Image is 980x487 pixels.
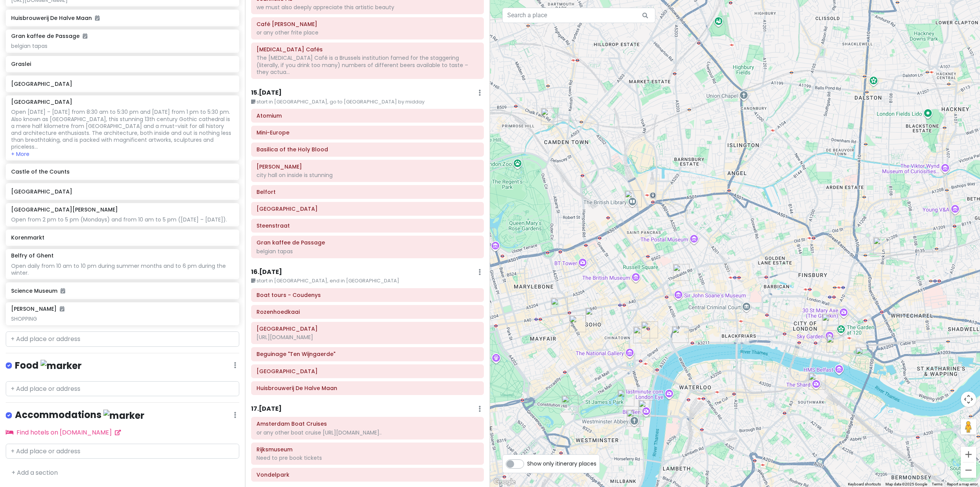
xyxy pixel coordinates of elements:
h6: 15 . [DATE] [251,89,282,97]
h6: Amsterdam Boat Cruises [256,420,479,427]
div: Westminster Abbey [627,410,644,426]
h6: Belfry of Ghent [11,252,54,259]
h6: [GEOGRAPHIC_DATA] [11,188,234,195]
div: Soho [585,308,602,325]
div: Camden Market [541,108,558,125]
i: Added to itinerary [60,306,64,312]
div: Open from 2 pm to 5 pm (Mondays) and from 10 am to 5 pm ([DATE] – [DATE]). [11,216,234,223]
div: Novelty Automation [673,264,690,281]
div: The Shard [808,373,825,390]
img: Google [492,477,517,487]
div: St Dunstan in the East Church Garden [826,336,843,353]
h6: Huisbrouwerij De Halve Maan [256,385,479,392]
button: Zoom in [961,447,976,462]
div: Oxford Street [551,298,568,315]
button: Map camera controls [961,392,976,407]
h6: Minnewater Park [256,368,479,375]
input: + Add place or address [6,381,239,397]
h6: Gran kaffee de Passage [11,33,87,39]
button: Keyboard shortcuts [848,482,881,487]
h6: [PERSON_NAME] [11,305,64,312]
div: Leadenhall Market [822,314,839,331]
img: marker [103,410,144,421]
a: Click to see this area on Google Maps [492,477,517,487]
div: Open daily from 10 am to 10 pm during summer months and to 6 pm during the winter. [11,262,234,276]
div: SHOPPING [11,315,234,322]
h6: Delirium Cafés [256,46,479,53]
h6: Steenstraat [256,222,479,229]
h6: Rozenhoedkaai [256,308,479,315]
h6: Mini-Europe [256,129,479,136]
h6: Gran kaffee de Passage [256,239,479,246]
h6: [GEOGRAPHIC_DATA] [11,80,234,87]
h4: Food [15,359,82,372]
div: [URL][DOMAIN_NAME] [256,334,479,341]
h6: De Burg [256,163,479,170]
h6: Rijksmuseum [256,446,479,453]
div: Open [DATE] – [DATE] from 8:30 am to 5:30 pm and [DATE] from 1 pm to 5:30 pm. Also known as [GEOG... [11,108,234,150]
a: Terms (opens in new tab) [932,482,942,486]
div: Churchill War Rooms [617,390,634,407]
input: + Add place or address [6,444,239,459]
h6: Basilica of the Holy Blood [256,146,479,153]
h6: 17 . [DATE] [251,405,282,413]
h6: 16 . [DATE] [251,268,282,276]
div: Somerset House [672,326,689,343]
button: Drag Pegman onto the map to open Street View [961,419,976,435]
div: or any other boat cruise [URL][DOMAIN_NAME].. [256,429,479,436]
div: Brick Lane Market [873,237,890,254]
div: belgian tapas [256,248,479,255]
h6: Castle of the Counts [11,168,234,175]
div: Buckingham Palace [562,395,578,412]
h6: [GEOGRAPHIC_DATA] [11,98,72,105]
h6: Science Museum [11,287,234,294]
h6: Market Square [256,205,479,212]
div: The British Library [625,190,642,207]
div: Regent Street [569,315,586,332]
h6: Beguinage "Ten Wijngaerde" [256,351,479,357]
a: Report a map error [947,482,978,486]
h6: [GEOGRAPHIC_DATA][PERSON_NAME] [11,206,118,213]
div: Covent Garden [641,321,658,338]
h6: Boat tours - Coudenys [256,292,479,298]
div: Need to pre book tickets [256,454,479,461]
h4: Accommodations [15,409,144,421]
img: marker [41,360,82,372]
div: belgian tapas [11,43,234,49]
div: Goodwin's Court [633,326,650,343]
div: or any other frite place [256,29,479,36]
i: Added to itinerary [95,15,100,21]
div: Tower of London [856,347,872,364]
div: we must also deeply appreciate this artistic beauty [256,4,479,11]
h6: Groeninge Museum [256,325,479,332]
button: + More [11,151,29,157]
div: Big Ben [639,400,655,417]
small: start in [GEOGRAPHIC_DATA], end in [GEOGRAPHIC_DATA] [251,277,484,285]
h6: Atomium [256,112,479,119]
span: Map data ©2025 Google [885,482,927,486]
div: The [MEDICAL_DATA] Café is a Brussels institution famed for the staggering (literally, if you dri... [256,54,479,75]
i: Added to itinerary [60,288,65,294]
i: Added to itinerary [83,33,87,39]
a: Find hotels on [DOMAIN_NAME] [6,428,121,437]
button: Zoom out [961,462,976,478]
input: + Add place or address [6,331,239,347]
input: Search a place [502,8,655,23]
h6: Belfort [256,189,479,195]
h6: Korenmarkt [11,234,234,241]
a: + Add a section [11,468,58,477]
h6: Graslei [11,61,234,67]
small: start in [GEOGRAPHIC_DATA], go to [GEOGRAPHIC_DATA] by midday [251,98,484,106]
h6: Vondelpark [256,471,479,478]
span: Show only itinerary places [527,459,596,468]
h6: Café Georgette [256,21,479,28]
div: city hall on inside is stunning [256,172,479,179]
h6: Huisbrouwerij De Halve Maan [11,15,234,21]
